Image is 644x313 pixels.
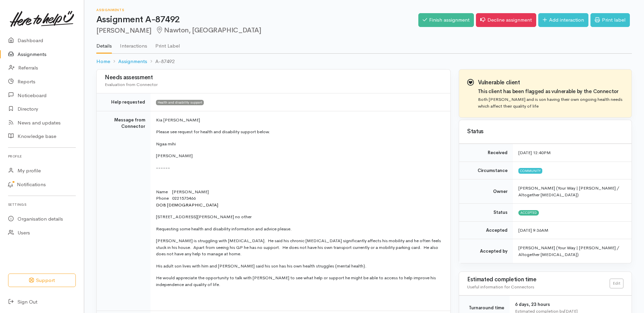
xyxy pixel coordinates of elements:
[467,277,610,283] h3: Estimated completion time
[96,8,418,12] h6: Assignments
[515,302,550,307] span: 6 days, 23 hours
[478,96,623,109] p: Both [PERSON_NAME] and is son having their own ongoing health needs which affect their quality of...
[97,111,151,311] td: Message from Connector
[538,13,588,27] a: Add interaction
[156,152,442,159] p: [PERSON_NAME]
[156,165,442,171] p: ------
[518,210,539,216] span: Accepted
[96,34,112,54] a: Details
[156,141,442,147] p: Ngaa mihi
[155,34,180,53] a: Print Label
[459,239,513,263] td: Accepted by
[156,100,204,105] span: Health and disability support
[156,238,441,257] span: [PERSON_NAME] is struggling with [MEDICAL_DATA]. He said his chronic [MEDICAL_DATA] significantly...
[518,227,548,233] time: [DATE] 9:36AM
[156,214,252,220] span: [STREET_ADDRESS][PERSON_NAME] no other
[467,129,623,135] h3: Status
[478,89,623,94] h4: This client has been flagged as vulnerable by the Connector
[96,15,418,25] h1: Assignment A-87492
[467,284,534,290] span: Useful information for Connectors
[156,117,442,123] p: Kia [PERSON_NAME]
[156,263,366,269] span: His adult son lives with him and [PERSON_NAME] said his son has his own health struggles (mental ...
[518,185,619,198] span: [PERSON_NAME] (Your Way | [PERSON_NAME] / Altogether [MEDICAL_DATA])
[96,27,418,34] h2: [PERSON_NAME]
[156,129,442,135] p: Please see request for health and disability support below.
[478,80,623,86] h3: Vulnerable client
[418,13,474,27] a: Finish assignment
[459,162,513,179] td: Circumstance
[459,144,513,162] td: Received
[96,58,110,65] a: Home
[147,58,174,65] li: A-87492
[8,274,76,287] button: Support
[156,26,261,34] span: Nawton, [GEOGRAPHIC_DATA]
[476,13,536,27] a: Decline assignment
[610,279,623,288] a: Edit
[105,82,158,87] span: Evaluation from Connector
[8,200,76,209] h6: Settings
[459,204,513,222] td: Status
[156,202,218,208] font: DOB [DEMOGRAPHIC_DATA]
[118,58,147,65] a: Assignments
[590,13,630,27] a: Print label
[459,221,513,239] td: Accepted
[96,54,632,69] nav: breadcrumb
[513,239,632,263] td: [PERSON_NAME] (Your Way | [PERSON_NAME] / Altogether [MEDICAL_DATA])
[120,34,147,53] a: Interactions
[156,226,292,232] span: Requesting some health and disability information and advice please.
[459,179,513,204] td: Owner
[156,189,442,208] p: Name [PERSON_NAME] Phone 0221573466
[97,93,151,111] td: Help requested
[518,168,542,173] span: Community
[518,150,551,155] time: [DATE] 12:40PM
[8,152,76,161] h6: Profile
[156,275,442,288] p: He would appreciate the opportunity to talk with [PERSON_NAME] to see what help or support he mig...
[105,75,442,81] h3: Needs assessment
